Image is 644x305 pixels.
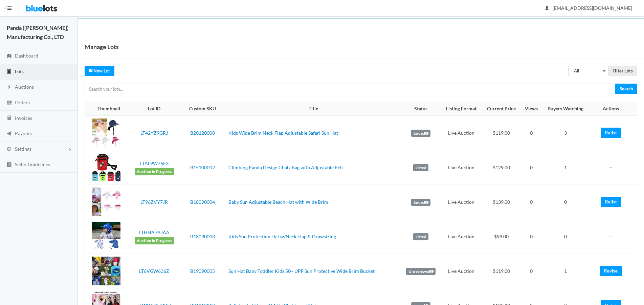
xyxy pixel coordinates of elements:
a: Kids Wide Brim Neck Flap Adjustable Safari Sun Hat [228,130,338,136]
a: B20120008 [190,130,215,136]
a: createNew Lot [85,66,114,76]
td: 0 [542,219,589,254]
label: Ended [411,199,430,206]
th: Status [401,102,441,116]
ion-icon: cog [6,146,13,153]
strong: Panda ([PERSON_NAME]) Manufacturing Co., LTD [7,24,69,40]
td: 0 [521,185,542,219]
ion-icon: speedometer [6,53,13,60]
input: Filter Lots [608,66,637,76]
th: Custom SKU [180,102,226,116]
td: -- [589,150,637,185]
ion-icon: flash [6,84,13,91]
input: Search your lots... [85,84,616,94]
td: 0 [521,150,542,185]
td: Live Auction [441,254,482,288]
ion-icon: person [543,5,550,12]
input: Search [615,84,637,94]
td: Live Auction [441,219,482,254]
ion-icon: clipboard [6,69,13,75]
ion-icon: list box [6,162,13,168]
span: Payouts [15,130,32,136]
td: Live Auction [441,150,482,185]
a: LT96ZVY7JR [140,199,168,205]
td: 1 [542,150,589,185]
a: Revise [600,266,622,276]
td: 0 [521,115,542,150]
a: LTAL9W76F3 [140,160,169,166]
ion-icon: create [89,68,93,72]
a: Baby Sun Adjustable Beach Hat with Wide Brim [228,199,328,205]
label: Listed [413,164,428,172]
ion-icon: calculator [6,115,13,122]
a: Sun Hat Baby Toddler Kids 50+ UPF Sun Protective Wide Brim Bucket [228,268,375,274]
span: Auctions [15,84,34,90]
th: Thumbnail [85,102,129,116]
ion-icon: paper plane [6,131,13,137]
h1: Manage Lots [85,42,119,52]
a: Climbing Panda Design Chalk Bag with Adjustable Belt [228,165,343,170]
a: B18090004 [190,199,215,205]
td: 0 [542,185,589,219]
a: LT6VGW636Z [139,268,169,274]
span: [EMAIL_ADDRESS][DOMAIN_NAME] [545,5,632,11]
th: Views [521,102,542,116]
td: $129.00 [482,150,521,185]
th: Title [226,102,401,116]
span: Seller Guidelines [15,161,50,167]
label: Unreviewed [406,268,436,275]
th: Actions [589,102,637,116]
th: Buyers Watching [542,102,589,116]
td: -- [589,219,637,254]
th: Lot ID [129,102,180,116]
td: $119.00 [482,254,521,288]
td: 3 [542,115,589,150]
a: Relist [601,128,621,138]
td: 0 [521,219,542,254]
ion-icon: cash [6,100,13,106]
span: Settings [15,146,31,152]
td: $99.00 [482,219,521,254]
span: Auction in Progress [135,168,174,175]
a: Relist [601,197,621,207]
span: Auction in Progress [135,237,174,244]
td: 1 [542,254,589,288]
td: 0 [521,254,542,288]
span: Dashboard [15,53,38,59]
a: B19090005 [190,268,215,274]
label: Listed [413,233,428,241]
td: Live Auction [441,185,482,219]
label: Ended [411,130,430,137]
a: Kids Sun Protection Hat w/Neck Flap & Drawstring [228,234,336,239]
a: B18090003 [190,234,215,239]
a: B15100002 [190,165,215,170]
a: LTHHA7AJAA [139,230,170,235]
span: Lots [15,68,24,74]
th: Current Price [482,102,521,116]
td: $139.00 [482,185,521,219]
span: Invoices [15,115,32,121]
a: LT42YZ9GRJ [140,130,168,136]
td: Live Auction [441,115,482,150]
span: Orders [15,100,30,105]
th: Listing Format [441,102,482,116]
td: $119.00 [482,115,521,150]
